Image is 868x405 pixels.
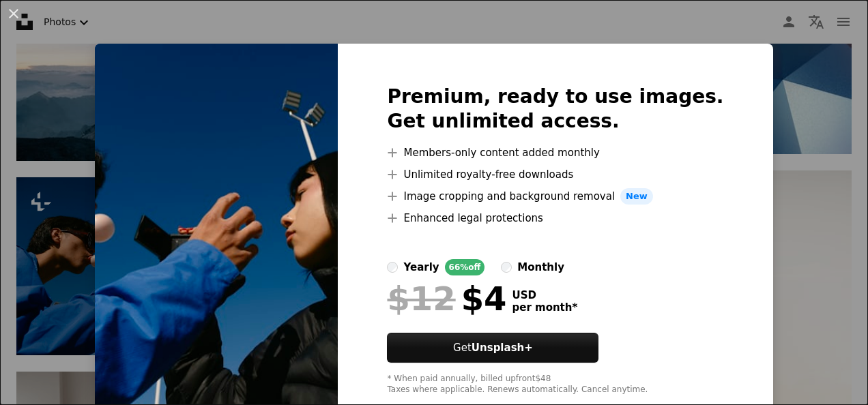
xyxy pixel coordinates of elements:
[403,259,439,275] div: yearly
[512,301,577,314] span: per month *
[512,289,577,301] span: USD
[387,262,398,273] input: yearly66%off
[517,259,564,275] div: monthly
[387,281,506,316] div: $4
[387,85,723,134] h2: Premium, ready to use images. Get unlimited access.
[387,374,723,395] div: * When paid annually, billed upfront $48 Taxes where applicable. Renews automatically. Cancel any...
[620,188,653,205] span: New
[445,259,485,275] div: 66% off
[387,145,723,161] li: Members-only content added monthly
[387,166,723,183] li: Unlimited royalty-free downloads
[472,342,533,354] strong: Unsplash+
[387,281,455,316] span: $12
[387,210,723,226] li: Enhanced legal protections
[501,262,512,273] input: monthly
[387,188,723,205] li: Image cropping and background removal
[387,333,598,363] button: GetUnsplash+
